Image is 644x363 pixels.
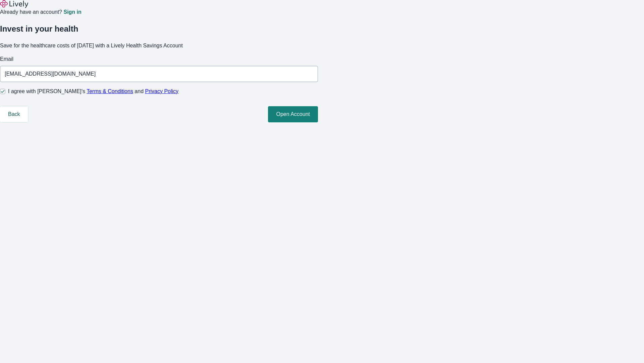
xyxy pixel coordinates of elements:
a: Terms & Conditions [87,88,133,94]
button: Open Account [268,106,318,122]
a: Privacy Policy [145,88,179,94]
span: I agree with [PERSON_NAME]’s and [8,87,178,95]
a: Sign in [63,9,81,15]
